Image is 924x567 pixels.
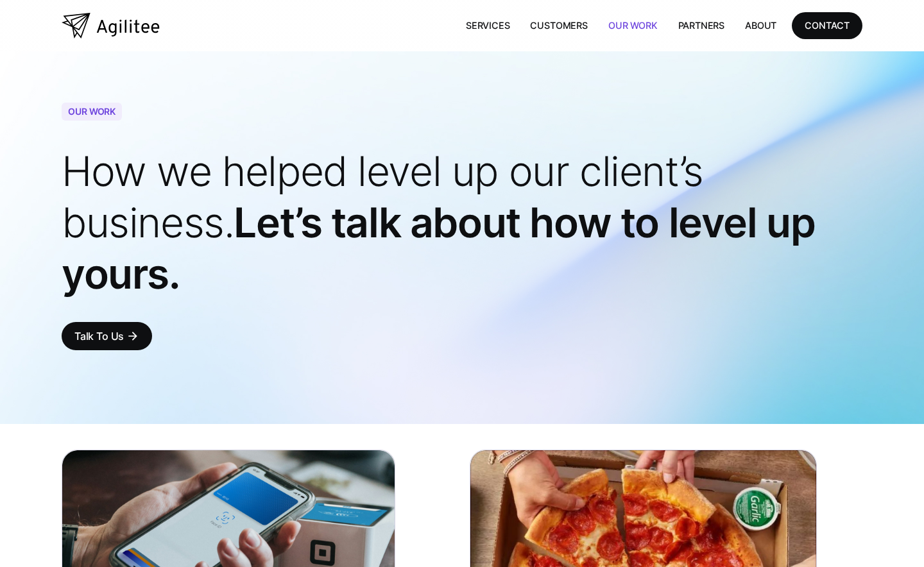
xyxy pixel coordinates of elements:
a: Our Work [598,12,668,38]
div: Talk To Us [74,327,124,345]
a: Partners [668,12,735,38]
div: CONTACT [805,17,850,33]
span: How we helped level up our client’s business. [62,146,703,247]
a: Services [456,12,520,38]
a: Customers [520,12,597,38]
h1: Let’s talk about how to level up yours. [62,146,862,300]
a: Talk To Usarrow_forward [62,322,152,350]
div: arrow_forward [126,330,139,343]
div: OUR WORK [62,103,122,121]
a: CONTACT [792,12,862,38]
a: home [62,13,160,38]
a: About [735,12,787,38]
